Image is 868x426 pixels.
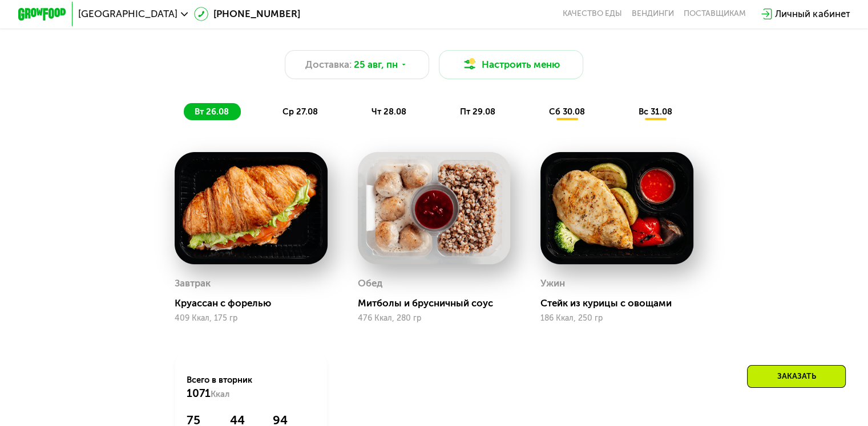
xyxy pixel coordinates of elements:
span: 25 авг, пн [354,58,398,72]
span: вс 31.08 [639,106,672,117]
span: чт 28.08 [372,106,406,117]
span: [GEOGRAPHIC_DATA] [78,9,177,19]
span: ср 27.08 [282,106,318,117]
div: Личный кабинет [775,7,850,21]
div: поставщикам [684,9,746,19]
div: Заказать [747,365,846,388]
div: Завтрак [175,275,211,293]
a: [PHONE_NUMBER] [194,7,300,21]
div: 409 Ккал, 175 гр [175,314,328,323]
div: Митболы и брусничный соус [358,297,520,309]
div: Ужин [540,275,565,293]
div: Обед [358,275,382,293]
div: Круассан с форелью [175,297,337,309]
div: 476 Ккал, 280 гр [358,314,511,323]
a: Качество еды [563,9,622,19]
span: пт 29.08 [460,106,495,117]
div: Стейк из курицы с овощами [540,297,703,309]
div: 186 Ккал, 250 гр [540,314,693,323]
span: вт 26.08 [195,106,229,117]
button: Настроить меню [439,50,584,79]
span: Доставка: [305,58,352,72]
span: сб 30.08 [549,106,585,117]
a: Вендинги [632,9,674,19]
div: Всего в вторник [187,374,315,400]
span: 1071 [187,387,211,400]
span: Ккал [211,389,229,399]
